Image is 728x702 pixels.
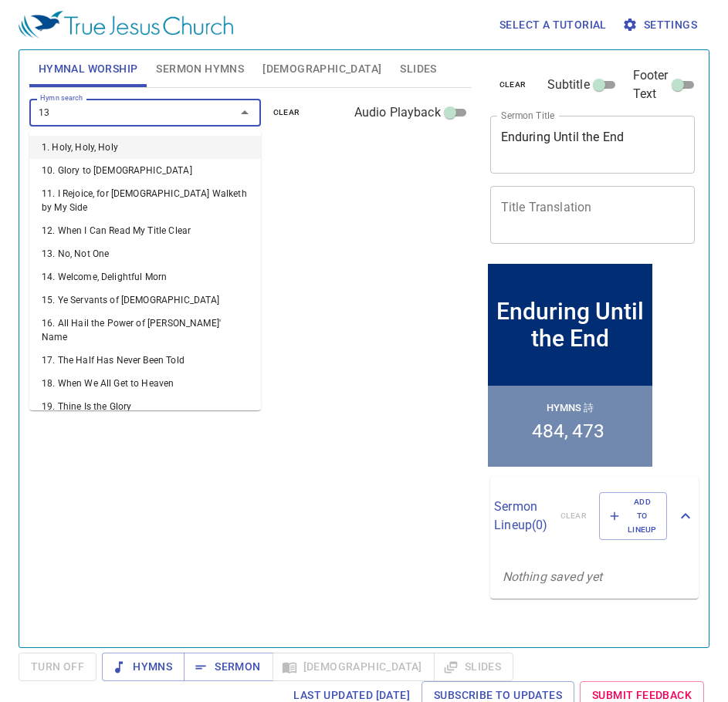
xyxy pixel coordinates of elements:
li: 16. All Hail the Power of [PERSON_NAME]' Name [29,312,261,349]
li: 10. Glory to [DEMOGRAPHIC_DATA] [29,159,261,182]
button: clear [490,76,536,94]
span: clear [273,106,300,120]
li: 13. No, Not One [29,242,261,265]
li: 1. Holy, Holy, Holy [29,136,261,159]
button: Select a tutorial [493,11,613,39]
iframe: from-child [484,260,656,471]
button: Close [234,102,256,123]
span: clear [499,78,527,92]
li: 14. Welcome, Delightful Morn [29,265,261,289]
span: Sermon [196,657,260,677]
span: Select a tutorial [499,15,607,35]
span: Hymns [114,657,172,677]
span: Add to Lineup [609,495,657,538]
li: 11. I Rejoice, for [DEMOGRAPHIC_DATA] Walketh by My Side [29,182,261,219]
textarea: Enduring Until the End [501,130,685,159]
button: clear [264,103,310,122]
span: Settings [625,15,697,35]
span: Hymnal Worship [39,59,138,79]
i: Nothing saved yet [503,569,603,584]
li: 19. Thine Is the Glory [29,395,261,418]
li: 18. When We All Get to Heaven [29,372,261,395]
span: Subtitle [547,76,590,94]
button: Sermon [184,653,273,681]
button: Add to Lineup [599,492,667,541]
span: Audio Playback [354,103,441,122]
span: Slides [400,59,436,79]
img: True Jesus Church [19,11,233,39]
button: Hymns [102,653,185,681]
li: 17. The Half Has Never Been Told [29,349,261,372]
span: Sermon Hymns [156,59,244,79]
div: Sermon Lineup(0)clearAdd to Lineup [490,477,699,556]
li: 15. Ye Servants of [DEMOGRAPHIC_DATA] [29,289,261,312]
span: [DEMOGRAPHIC_DATA] [262,59,381,79]
p: Sermon Lineup ( 0 ) [494,498,547,535]
button: Settings [619,11,703,39]
li: 12. When I Can Read My Title Clear [29,219,261,242]
span: Footer Text [633,66,669,103]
